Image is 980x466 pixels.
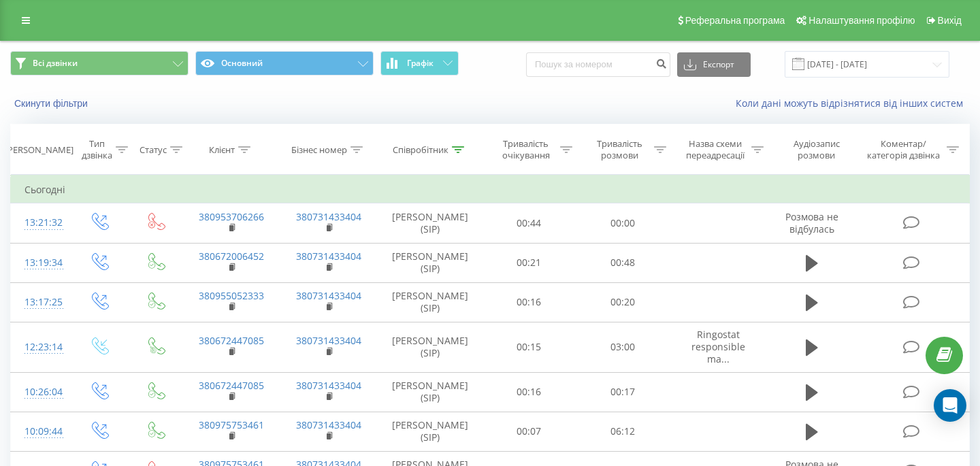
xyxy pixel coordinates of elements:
[483,372,576,412] td: 00:16
[140,144,167,156] div: Статус
[576,372,670,412] td: 00:17
[199,379,264,392] a: 380672447085
[380,51,459,76] button: Графік
[296,418,361,431] a: 380731433404
[5,144,73,156] div: [PERSON_NAME]
[24,250,57,276] div: 13:19:34
[393,144,448,156] div: Співробітник
[483,203,576,243] td: 00:44
[685,15,785,26] span: Реферальна програма
[407,59,434,68] span: Графік
[378,243,483,282] td: [PERSON_NAME] (SIP)
[10,97,95,110] button: Скинути фільтри
[378,322,483,372] td: [PERSON_NAME] (SIP)
[576,282,670,322] td: 00:20
[24,210,57,236] div: 13:21:32
[779,138,853,161] div: Аудіозапис розмови
[199,334,264,347] a: 380672447085
[691,328,745,365] span: Ringostat responsible ma...
[934,389,966,422] div: Open Intercom Messenger
[495,138,557,161] div: Тривалість очікування
[785,210,838,235] span: Розмова не відбулась
[291,144,347,156] div: Бізнес номер
[378,203,483,243] td: [PERSON_NAME] (SIP)
[296,289,361,302] a: 380731433404
[526,52,670,77] input: Пошук за номером
[808,15,915,26] span: Налаштування профілю
[11,176,970,203] td: Сьогодні
[199,250,264,263] a: 380672006452
[576,412,670,451] td: 06:12
[483,322,576,372] td: 00:15
[10,51,189,76] button: Всі дзвінки
[24,334,57,361] div: 12:23:14
[483,282,576,322] td: 00:16
[199,289,264,302] a: 380955052333
[864,138,943,161] div: Коментар/категорія дзвінка
[296,379,361,392] a: 380731433404
[199,210,264,223] a: 380953706266
[296,250,361,263] a: 380731433404
[576,203,670,243] td: 00:00
[24,379,57,405] div: 10:26:04
[378,412,483,451] td: [PERSON_NAME] (SIP)
[24,289,57,316] div: 13:17:25
[483,243,576,282] td: 00:21
[682,138,748,161] div: Назва схеми переадресації
[576,243,670,282] td: 00:48
[938,15,962,26] span: Вихід
[378,282,483,322] td: [PERSON_NAME] (SIP)
[483,412,576,451] td: 00:07
[677,52,751,77] button: Експорт
[24,418,57,445] div: 10:09:44
[736,97,970,110] a: Коли дані можуть відрізнятися вiд інших систем
[576,322,670,372] td: 03:00
[378,372,483,412] td: [PERSON_NAME] (SIP)
[296,210,361,223] a: 380731433404
[199,418,264,431] a: 380975753461
[33,58,78,69] span: Всі дзвінки
[82,138,112,161] div: Тип дзвінка
[209,144,235,156] div: Клієнт
[296,334,361,347] a: 380731433404
[195,51,374,76] button: Основний
[588,138,651,161] div: Тривалість розмови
